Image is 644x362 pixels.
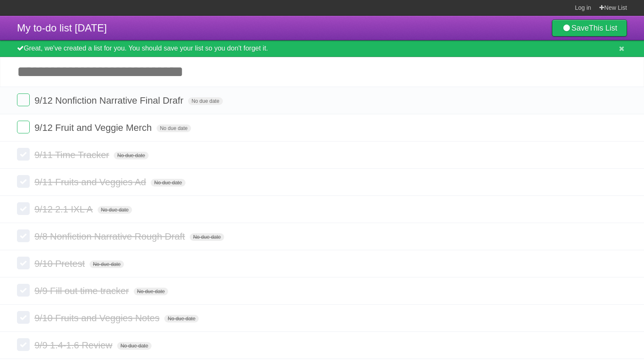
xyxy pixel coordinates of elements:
[34,177,148,187] span: 9/11 Fruits and Veggies Ad
[151,179,185,187] span: No due date
[34,258,87,269] span: 9/10 Pretest
[17,257,30,269] label: Done
[17,311,30,324] label: Done
[17,121,30,133] label: Done
[34,286,131,296] span: 9/9 Fill out time tracker
[17,175,30,188] label: Done
[114,152,148,159] span: No due date
[17,22,107,34] span: My to-do list [DATE]
[34,204,95,215] span: 9/12 2.1 IXL A
[34,231,187,242] span: 9/8 Nonfiction Narrative Rough Draft
[34,313,162,323] span: 9/10 Fruits and Veggies Notes
[90,260,124,268] span: No due date
[589,24,617,32] b: This List
[157,124,191,132] span: No due date
[98,206,132,214] span: No due date
[117,342,152,350] span: No due date
[34,122,154,133] span: 9/12 Fruit and Veggie Merch
[17,229,30,242] label: Done
[17,284,30,297] label: Done
[552,20,627,37] a: SaveThis List
[17,93,30,106] label: Done
[134,288,168,295] span: No due date
[190,233,224,241] span: No due date
[17,148,30,161] label: Done
[34,340,114,351] span: 9/9 1.4-1.6 Review
[17,338,30,351] label: Done
[188,97,222,105] span: No due date
[34,150,111,160] span: 9/11 Time Tracker
[34,95,186,106] span: 9/12 Nonfiction Narrative Final Drafr
[17,202,30,215] label: Done
[164,315,199,322] span: No due date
